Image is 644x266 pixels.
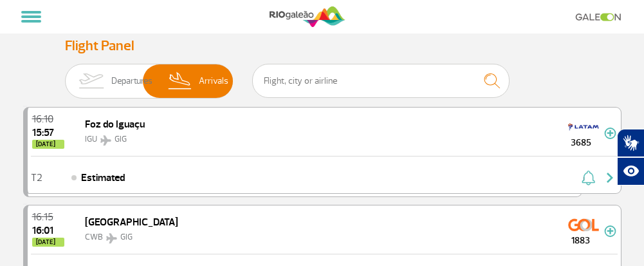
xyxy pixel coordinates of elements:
span: T2 [31,173,42,182]
span: 1883 [558,234,604,247]
input: Flight, city or airline [252,64,510,98]
span: [DATE] [32,238,64,247]
img: TAM LINHAS AEREAS [568,117,599,137]
span: Departures [111,64,152,98]
h3: Flight Panel [65,37,580,54]
span: Estimated [81,170,125,185]
img: GOL Transportes Aereos [568,214,599,235]
span: 2025-08-25 16:15:00 [32,212,64,222]
span: 2025-08-25 15:57:00 [32,128,64,138]
span: Arrivals [199,64,228,98]
img: sino-painel-voo.svg [582,170,595,185]
span: CWB [85,232,103,242]
img: seta-direita-painel-voo.svg [602,170,618,185]
img: slider-embarque [71,64,111,98]
span: [GEOGRAPHIC_DATA] [85,216,178,229]
span: [DATE] [32,140,64,149]
img: slider-desembarque [161,64,199,98]
img: mais-info-painel-voo.svg [604,128,616,139]
span: GIG [115,134,127,144]
button: Abrir recursos assistivos. [617,157,644,185]
span: 2025-08-25 16:01:00 [32,225,64,236]
span: Foz do Iguaçu [85,118,145,131]
span: 3685 [558,136,604,149]
button: Abrir tradutor de língua de sinais. [617,129,644,157]
div: Plugin de acessibilidade da Hand Talk. [617,129,644,185]
span: GIG [120,232,133,242]
img: mais-info-painel-voo.svg [604,225,616,237]
span: 2025-08-25 16:10:00 [32,114,64,124]
span: IGU [85,134,97,144]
